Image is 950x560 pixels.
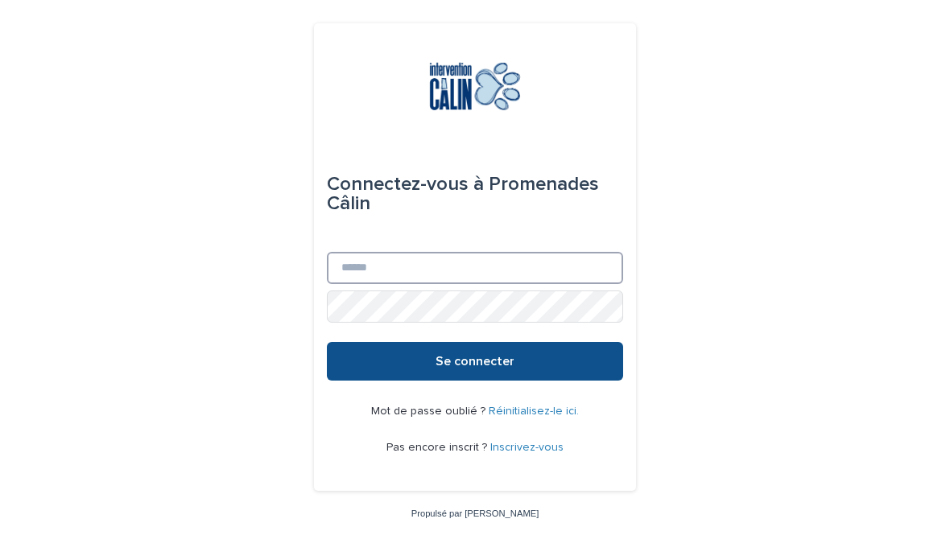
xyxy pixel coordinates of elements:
font: Connectez-vous à [327,175,484,194]
button: Se connecter [327,342,623,381]
a: Réinitialisez-le ici. [489,406,579,417]
font: Mot de passe oublié ? [371,406,485,417]
font: Promenades Câlin [327,175,599,213]
font: Pas encore inscrit ? [386,442,487,453]
font: Se connecter [436,355,514,368]
a: Inscrivez-vous [490,442,564,453]
a: Propulsé par [PERSON_NAME] [411,509,539,518]
img: Y0SYDZVsQvbSeSFpbQoq [416,62,535,110]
